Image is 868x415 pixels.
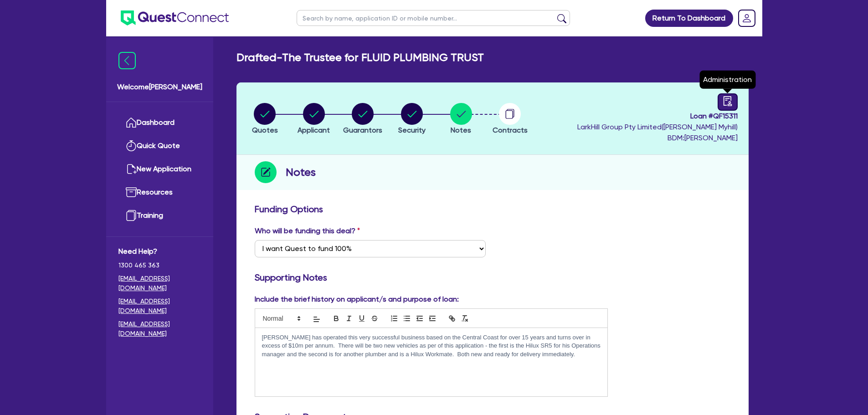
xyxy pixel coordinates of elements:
[398,102,426,136] button: Security
[126,210,137,221] img: training
[297,102,330,136] button: Applicant
[343,126,382,134] span: Guarantors
[118,319,201,338] a: [EMAIL_ADDRESS][DOMAIN_NAME]
[126,140,137,151] img: quick-quote
[577,133,738,143] span: BDM: [PERSON_NAME]
[577,123,738,131] span: LarkHill Group Pty Limited ( [PERSON_NAME] Myhill )
[236,51,484,64] h2: Drafted - The Trustee for FLUID PLUMBING TRUST
[492,102,528,136] button: Contracts
[252,102,278,136] button: Quotes
[118,52,136,69] img: icon-menu-close
[343,102,383,136] button: Guarantors
[723,96,733,106] span: audit
[255,225,360,236] label: Who will be funding this deal?
[718,93,738,111] a: audit
[117,82,202,92] span: Welcome [PERSON_NAME]
[286,164,316,180] h2: Notes
[255,161,277,183] img: step-icon
[255,272,730,283] h3: Supporting Notes
[255,204,730,215] h3: Funding Options
[118,111,201,134] a: Dashboard
[262,333,601,359] p: [PERSON_NAME] has operated this very successful business based on the Central Coast for over 15 y...
[450,102,473,136] button: Notes
[118,274,201,293] a: [EMAIL_ADDRESS][DOMAIN_NAME]
[398,126,426,134] span: Security
[118,134,201,158] a: Quick Quote
[297,10,570,26] input: Search by name, application ID or mobile number...
[118,261,201,270] span: 1300 465 363
[298,126,330,134] span: Applicant
[699,71,755,89] div: Administration
[118,246,201,257] span: Need Help?
[118,297,201,316] a: [EMAIL_ADDRESS][DOMAIN_NAME]
[255,294,459,305] label: Include the brief history on applicant/s and purpose of loan:
[118,181,201,204] a: Resources
[493,126,528,134] span: Contracts
[121,10,229,26] img: quest-connect-logo-blue
[118,204,201,227] a: Training
[451,126,471,134] span: Notes
[735,6,759,30] a: Dropdown toggle
[126,187,137,198] img: resources
[126,164,137,174] img: new-application
[645,10,733,27] a: Return To Dashboard
[118,158,201,181] a: New Application
[577,111,738,122] span: Loan # QF15311
[252,126,278,134] span: Quotes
